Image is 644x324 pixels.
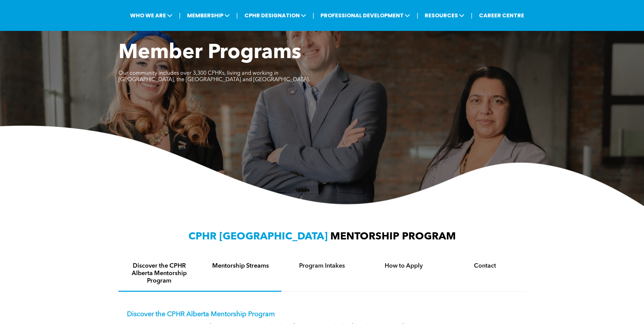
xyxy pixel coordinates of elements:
[369,262,438,270] h4: How to Apply
[118,43,301,63] span: Member Programs
[125,262,194,285] h4: Discover the CPHR Alberta Mentorship Program
[318,9,412,22] span: PROFESSIONAL DEVELOPMENT
[288,262,357,270] h4: Program Intakes
[185,9,232,22] span: MEMBERSHIP
[128,9,174,22] span: WHO WE ARE
[313,8,314,22] li: |
[188,232,328,242] span: CPHR [GEOGRAPHIC_DATA]
[179,8,181,22] li: |
[471,8,473,22] li: |
[242,9,308,22] span: CPHR DESIGNATION
[127,310,517,319] p: Discover the CPHR Alberta Mentorship Program
[477,9,526,22] a: CAREER CENTRE
[417,8,418,22] li: |
[206,262,275,270] h4: Mentorship Streams
[450,262,520,270] h4: Contact
[330,232,456,242] span: MENTORSHIP PROGRAM
[423,9,466,22] span: RESOURCES
[118,71,310,83] span: Our community includes over 3,300 CPHRs, living and working in [GEOGRAPHIC_DATA], the [GEOGRAPHIC...
[236,8,238,22] li: |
